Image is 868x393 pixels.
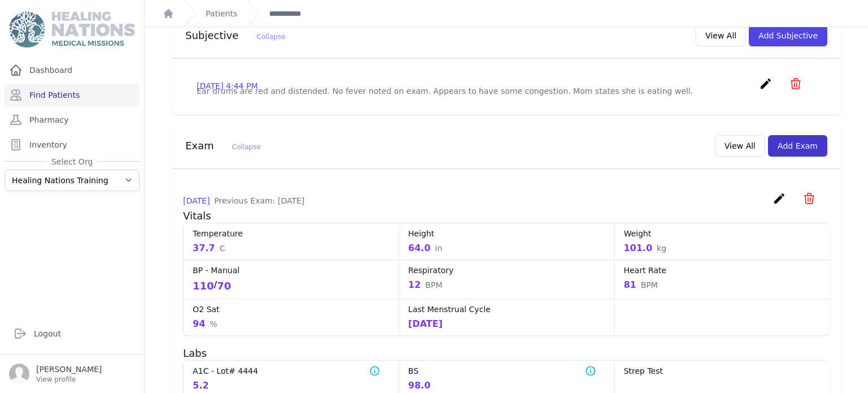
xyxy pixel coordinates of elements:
[197,80,258,92] p: [DATE] 4:44 PM
[408,241,442,255] div: 64.0
[759,77,772,90] i: create
[5,84,140,106] a: Find Patients
[408,317,442,331] div: [DATE]
[715,135,765,157] button: View All
[197,85,816,97] p: Ear drums are red and distended. No fever noted on exam. Appears to have some congestion. Mom sta...
[408,265,605,276] dt: Respiratory
[219,243,225,254] span: C
[185,139,261,153] h3: Exam
[232,143,261,151] span: Collapse
[696,25,746,46] button: View All
[183,195,305,206] p: [DATE]
[408,379,430,392] div: 98.0
[214,196,304,205] span: Previous Exam: [DATE]
[210,318,217,330] span: %
[759,82,775,93] a: create
[193,317,218,331] div: 94
[768,135,827,157] button: Add Exam
[749,25,827,46] button: Add Subjective
[9,364,135,384] a: [PERSON_NAME] View profile
[217,278,231,294] div: 70
[193,228,389,239] dt: Temperature
[193,265,389,276] dt: BP - Manual
[435,243,442,254] span: in
[193,304,389,315] dt: O2 Sat
[772,197,789,208] a: create
[9,11,134,47] img: Medical Missions EMR
[185,29,285,42] h3: Subjective
[772,192,786,205] i: create
[183,210,211,222] span: Vitals
[408,228,605,239] dt: Height
[641,279,658,291] span: BPM
[193,379,209,392] div: 5.2
[408,304,605,315] dt: Last Menstrual Cycle
[624,228,821,239] dt: Weight
[624,365,821,377] dt: Strep Test
[408,278,442,292] div: 12
[408,365,605,377] dt: BS
[624,265,821,276] dt: Heart Rate
[193,241,225,255] div: 37.7
[193,278,214,294] div: 110
[206,8,237,19] a: Patients
[5,133,140,156] a: Inventory
[9,322,135,345] a: Logout
[257,33,285,41] span: Collapse
[183,347,207,359] span: Labs
[47,156,97,167] span: Select Org
[36,375,102,384] p: View profile
[624,241,667,255] div: 101.0
[193,365,389,377] dt: A1C - Lot# 4444
[426,279,442,291] span: BPM
[657,243,666,254] span: kg
[624,278,658,292] div: 81
[193,278,231,294] div: /
[5,109,140,131] a: Pharmacy
[36,364,102,375] p: [PERSON_NAME]
[5,59,140,81] a: Dashboard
